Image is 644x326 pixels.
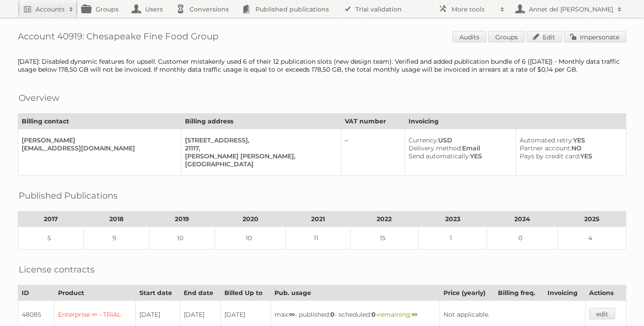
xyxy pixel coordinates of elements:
th: 2023 [418,211,486,227]
span: remaining: [378,311,417,318]
th: VAT number [341,114,405,129]
a: edit [589,308,615,319]
th: Start date [135,285,180,301]
th: Pub. usage [271,285,440,301]
th: 2021 [286,211,350,227]
strong: 0 [371,311,376,318]
td: 0 [487,227,558,249]
div: [STREET_ADDRESS], [185,136,333,144]
td: 5 [18,227,84,249]
td: 10 [149,227,215,249]
th: 2017 [18,211,84,227]
span: Delivery method: [409,144,462,152]
strong: 0 [330,311,335,318]
th: Billing address [181,114,341,129]
strong: ∞ [412,311,417,318]
div: YES [520,136,619,144]
td: 15 [350,227,418,249]
th: 2018 [84,211,149,227]
div: Email [409,144,509,152]
th: Invoicing [405,114,626,129]
h2: Accounts [35,5,65,14]
span: Currency: [409,136,438,144]
th: 2019 [149,211,215,227]
div: YES [409,152,509,160]
th: Billed Up to [220,285,270,301]
span: Partner account: [520,144,571,152]
td: 4 [558,227,626,249]
span: Pays by credit card: [520,152,580,160]
th: ID [18,285,54,301]
a: Audits [452,31,486,42]
td: 11 [286,227,350,249]
th: End date [180,285,220,301]
h1: Account 40919: Chesapeake Fine Food Group [18,31,626,44]
div: [EMAIL_ADDRESS][DOMAIN_NAME] [22,144,174,152]
th: 2022 [350,211,418,227]
th: Actions [585,285,626,301]
div: NO [520,144,619,152]
h2: Annet del [PERSON_NAME] [527,5,613,14]
a: Edit [527,31,562,42]
div: [DATE]: Disabled dynamic features for upsell. Customer mistakenly used 6 of their 12 publication ... [18,58,626,73]
div: [PERSON_NAME] [PERSON_NAME], [185,152,333,160]
h2: Published Publications [19,189,118,202]
h2: Overview [19,91,59,104]
td: 1 [418,227,486,249]
td: – [341,129,405,176]
div: [GEOGRAPHIC_DATA] [185,160,333,168]
h2: License contracts [19,263,95,276]
th: Billing freq. [494,285,544,301]
td: 9 [84,227,149,249]
th: Product [54,285,135,301]
th: 2024 [487,211,558,227]
div: [PERSON_NAME] [22,136,174,144]
span: Automated retry: [520,136,573,144]
th: Price (yearly) [440,285,494,301]
div: 21117, [185,144,333,152]
div: USD [409,136,509,144]
a: Impersonate [564,31,626,42]
span: Send automatically: [409,152,470,160]
th: Billing contact [18,114,181,129]
strong: ∞ [289,311,295,318]
th: 2020 [215,211,285,227]
td: 10 [215,227,285,249]
h2: More tools [451,5,496,14]
div: YES [520,152,619,160]
a: Groups [488,31,525,42]
th: 2025 [558,211,626,227]
th: Invoicing [544,285,585,301]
